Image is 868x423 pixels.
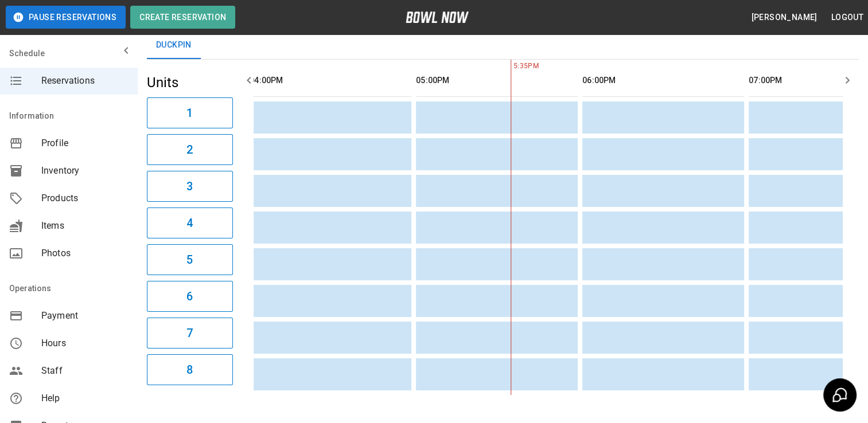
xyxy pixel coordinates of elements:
[41,74,129,88] span: Reservations
[41,136,129,150] span: Profile
[41,336,129,350] span: Hours
[41,309,129,323] span: Payment
[147,171,233,202] button: 3
[511,61,513,72] span: 5:35PM
[186,104,193,122] h6: 1
[186,214,193,232] h6: 4
[6,6,126,29] button: Pause Reservations
[147,281,233,312] button: 6
[746,7,822,28] button: [PERSON_NAME]
[147,32,859,59] div: inventory tabs
[41,391,129,405] span: Help
[147,207,233,238] button: 4
[147,134,233,165] button: 2
[41,246,129,260] span: Photos
[406,11,469,23] img: logo
[147,32,201,59] button: Duckpin
[41,364,129,378] span: Staff
[186,140,193,159] h6: 2
[827,7,868,28] button: Logout
[186,177,193,195] h6: 3
[41,219,129,233] span: Items
[147,354,233,385] button: 8
[186,250,193,269] h6: 5
[186,287,193,305] h6: 6
[186,324,193,342] h6: 7
[147,73,233,92] h5: Units
[130,6,235,29] button: Create Reservation
[147,318,233,348] button: 7
[41,191,129,205] span: Products
[186,361,193,379] h6: 8
[41,164,129,178] span: Inventory
[147,244,233,275] button: 5
[147,97,233,128] button: 1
